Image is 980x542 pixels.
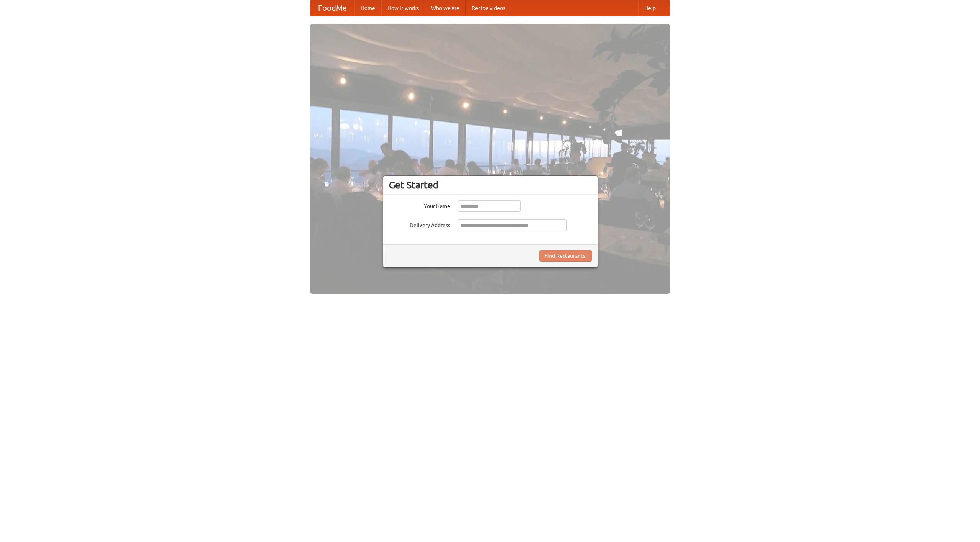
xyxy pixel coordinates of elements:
a: Home [354,0,381,16]
a: How it works [381,0,425,16]
a: Who we are [425,0,465,16]
a: Help [638,0,662,16]
a: Recipe videos [465,0,511,16]
button: Find Restaurants! [539,250,592,262]
h3: Get Started [389,179,592,191]
label: Delivery Address [389,219,450,229]
label: Your Name [389,200,450,210]
a: FoodMe [310,0,354,16]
